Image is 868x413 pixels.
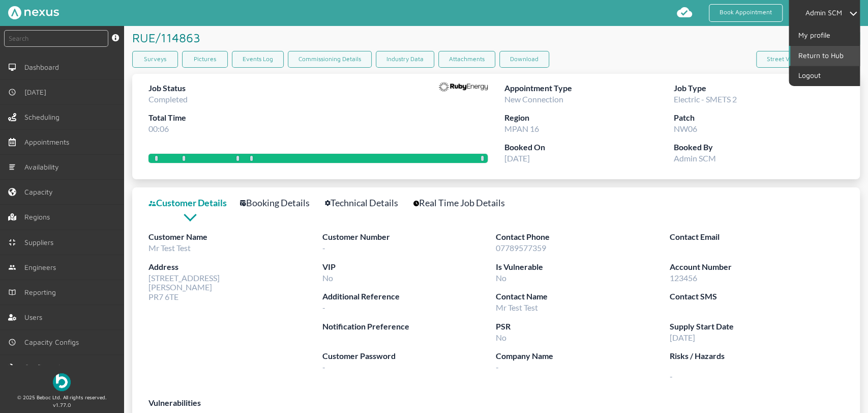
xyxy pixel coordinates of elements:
img: scheduling-left-menu.svg [8,113,16,121]
label: Booked By [674,141,844,154]
span: No [496,273,506,283]
img: Beboc Logo [53,373,71,391]
span: Regions [24,213,54,221]
span: [DATE] [24,88,50,96]
span: 123456 [670,273,697,283]
label: Account Number [670,261,843,273]
a: Commissioning Details [288,51,372,68]
a: Pictures [182,51,228,68]
label: Contact SMS [670,290,843,303]
label: Company Name [496,350,669,363]
label: Patch [674,112,844,124]
span: Mr Test Test [148,243,191,253]
img: md-time.svg [8,338,16,346]
label: Job Type [674,82,844,95]
img: md-desktop.svg [8,63,16,71]
label: Contact Phone [496,231,669,243]
label: Risks / Hazards [670,350,843,363]
span: Appointments [24,138,73,146]
a: Industry Data [376,51,434,68]
a: Attachments [438,51,495,68]
span: - [322,362,325,372]
label: Customer Name [148,231,322,243]
span: 07789577359 [496,243,546,253]
span: Electric - SMETS 2 [674,94,737,104]
label: Job Status [148,82,188,95]
span: Reporting [24,288,60,296]
span: Mr Test Test [496,302,538,312]
label: Contact Name [496,290,669,303]
span: No [322,273,333,283]
span: NW06 [674,124,697,133]
h1: RUE/114863 ️️️ [132,26,204,49]
span: Completed [148,94,188,104]
label: Total Time [148,112,188,124]
label: Customer Password [322,350,496,363]
span: [DATE] [504,153,529,163]
button: Street View [756,51,810,68]
img: Supplier Logo [439,82,488,92]
label: Booked On [504,141,674,154]
label: Address [148,261,322,273]
span: Users [24,313,46,321]
a: Technical Details [325,196,409,210]
a: Customer Details [148,196,238,210]
img: md-cloud-done.svg [676,4,693,20]
span: Capacity [24,188,57,196]
img: md-book.svg [8,288,16,296]
label: Contact Email [670,231,843,243]
a: Booking Details [240,196,321,210]
label: Is Vulnerable [496,261,669,273]
img: Nexus [8,6,59,19]
span: Engineers [24,263,60,271]
button: Download [499,51,549,68]
img: md-people.svg [8,263,16,271]
span: - [322,243,325,253]
span: - [670,363,843,381]
a: Events Log [232,51,284,68]
span: - [322,302,325,312]
span: - [496,362,499,372]
label: Vulnerabilities [148,397,844,409]
span: MPAN 16 [504,124,538,133]
span: Suppliers [24,238,57,246]
label: Appointment Type [504,82,674,95]
a: Logout [790,66,859,86]
img: capacity-left-menu.svg [8,188,16,196]
img: md-time.svg [8,88,16,96]
span: No [496,333,506,342]
span: Configurations [24,363,75,371]
a: Real Time Job Details [413,196,516,210]
label: Customer Number [322,231,496,243]
span: Scheduling [24,113,64,121]
span: 00:06 [148,124,169,133]
span: New Connection [504,94,563,104]
a: Surveys [132,51,178,68]
label: Additional Reference [322,290,496,303]
img: user-left-menu.svg [8,313,16,321]
input: Search by: Ref, PostCode, MPAN, MPRN, Account, Customer [4,30,108,47]
a: Book Appointment [709,4,783,22]
img: md-build.svg [8,363,16,371]
span: [DATE] [670,333,695,342]
img: appointments-left-menu.svg [8,138,16,146]
label: Notification Preference [322,320,496,333]
span: Capacity Configs [24,338,83,346]
label: Region [504,112,674,124]
label: PSR [496,320,669,333]
span: [STREET_ADDRESS] [PERSON_NAME] PR7 6TE [148,273,220,301]
img: md-contract.svg [8,238,16,246]
img: md-list.svg [8,163,16,171]
span: Availability [24,163,63,171]
a: My profile [790,26,859,45]
a: Return to Hub [790,46,859,65]
span: Admin SCM [674,153,716,163]
label: Supply Start Date [670,320,843,333]
span: Dashboard [24,63,63,71]
label: VIP [322,261,496,273]
img: regions.left-menu.svg [8,213,16,221]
